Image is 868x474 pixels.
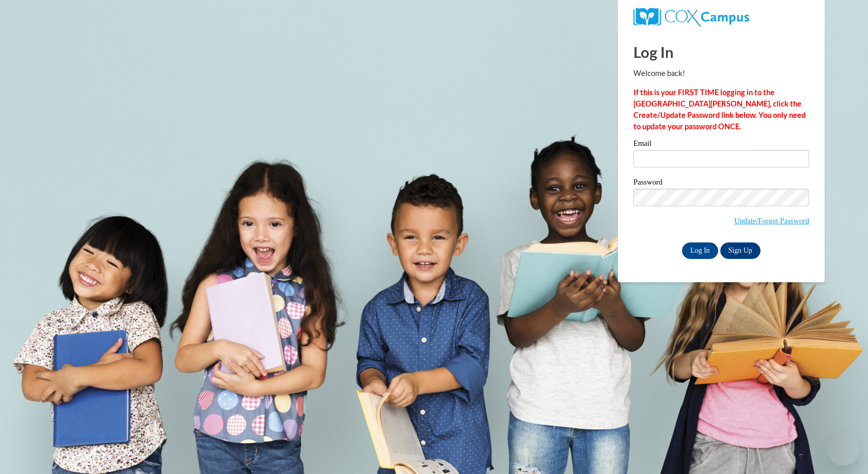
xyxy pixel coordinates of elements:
label: Email [633,140,809,150]
input: Log In [682,242,718,259]
h1: Log In [633,41,809,63]
label: Password [633,178,809,189]
a: Update/Forgot Password [734,217,809,225]
strong: If this is your FIRST TIME logging in to the [GEOGRAPHIC_DATA][PERSON_NAME], click the Create/Upd... [633,88,805,131]
iframe: Button to launch messaging window [827,433,860,466]
p: Welcome back! [633,68,809,79]
a: COX Campus [633,8,809,26]
a: Sign Up [720,242,761,259]
img: COX Campus [633,8,749,26]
